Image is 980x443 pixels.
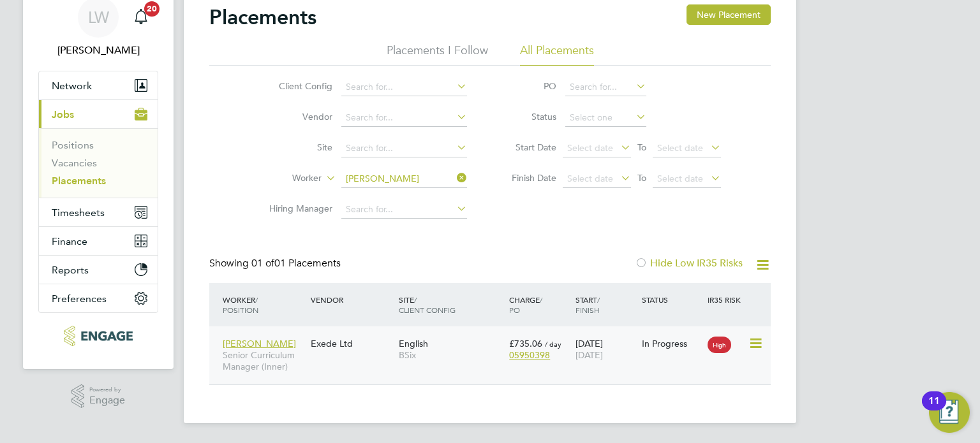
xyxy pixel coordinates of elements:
span: £735.06 [509,338,542,349]
span: / Position [223,294,258,315]
span: Finance [52,235,87,247]
span: Select date [567,173,613,184]
img: xede-logo-retina.png [64,326,132,346]
div: IR35 Risk [704,288,748,311]
label: Hide Low IR35 Risks [635,257,743,270]
label: Site [259,142,332,153]
span: [DATE] [575,349,603,361]
label: Worker [248,172,322,185]
input: Search for... [341,140,467,157]
span: High [708,337,731,353]
label: Hiring Manager [259,203,332,214]
input: Select one [565,109,646,127]
div: 11 [928,401,940,418]
span: 01 of [251,257,274,270]
a: [PERSON_NAME]Senior Curriculum Manager (Inner)Exede LtdEnglishBSix£735.06 / day05950398[DATE][DAT... [219,331,771,342]
span: / PO [509,294,542,315]
div: Site [396,288,506,321]
span: / Client Config [399,294,456,315]
a: Powered byEngage [71,384,126,409]
span: Reports [52,264,89,276]
button: Network [39,71,158,99]
div: Exede Ltd [308,331,396,356]
div: Start [572,288,639,321]
div: [DATE] [572,331,639,367]
span: / Finish [575,294,600,315]
span: To [634,170,650,186]
div: Vendor [308,288,396,311]
span: LW [88,9,109,25]
span: [PERSON_NAME] [223,338,296,349]
label: Finish Date [499,172,556,184]
span: Select date [657,173,703,184]
span: 05950398 [509,349,550,361]
input: Search for... [341,109,467,127]
a: Vacancies [52,157,97,169]
span: Lana Williams [38,43,158,58]
li: All Placements [520,43,594,66]
span: To [634,139,650,156]
button: Jobs [39,100,158,128]
div: In Progress [642,338,702,349]
span: Select date [657,142,703,154]
span: 20 [144,1,160,17]
label: Vendor [259,111,332,122]
span: BSix [399,349,503,361]
input: Search for... [565,78,646,96]
div: Showing [209,257,343,270]
span: Select date [567,142,613,154]
button: Timesheets [39,198,158,226]
label: Status [499,111,556,122]
button: Reports [39,256,158,284]
span: Senior Curriculum Manager (Inner) [223,349,304,372]
a: Go to home page [38,326,158,346]
h2: Placements [209,4,316,30]
span: Network [52,80,92,92]
span: / day [545,339,561,349]
div: Charge [506,288,572,321]
span: Powered by [89,384,125,395]
span: Jobs [52,108,74,120]
div: Worker [219,288,308,321]
a: Positions [52,139,94,151]
label: Client Config [259,80,332,92]
span: English [399,338,428,349]
div: Status [639,288,705,311]
input: Search for... [341,78,467,96]
input: Search for... [341,170,467,188]
input: Search for... [341,201,467,219]
span: Engage [89,395,125,406]
span: Preferences [52,293,107,305]
button: Preferences [39,284,158,312]
button: Open Resource Center, 11 new notifications [929,392,970,433]
div: Jobs [39,128,158,198]
label: Start Date [499,142,556,153]
span: Timesheets [52,207,105,219]
label: PO [499,80,556,92]
a: Placements [52,175,106,187]
li: Placements I Follow [387,43,488,66]
span: 01 Placements [251,257,341,270]
button: New Placement [687,4,771,25]
button: Finance [39,227,158,255]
